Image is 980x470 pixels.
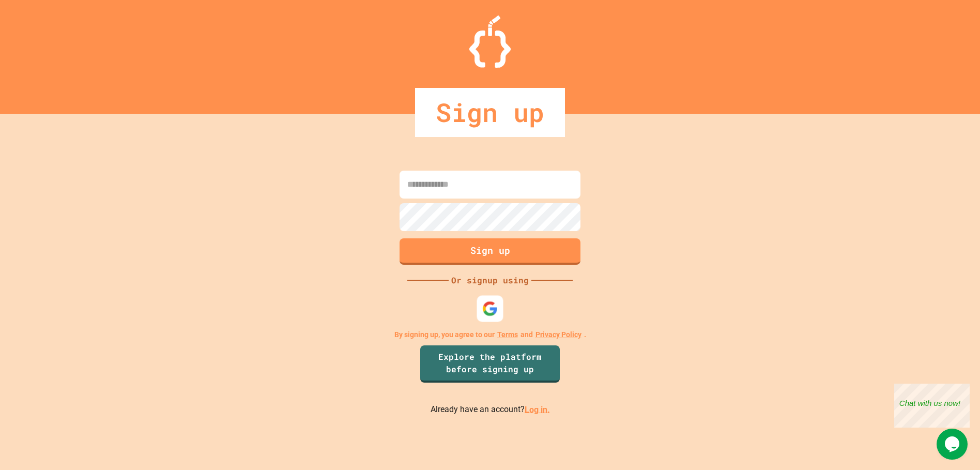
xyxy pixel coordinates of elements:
img: google-icon.svg [482,300,498,316]
img: Logo.svg [469,16,511,68]
iframe: chat widget [937,429,970,460]
a: Log in. [525,404,550,414]
p: Already have an account? [431,403,550,416]
div: Sign up [415,88,565,137]
a: Explore the platform before signing up [420,345,560,383]
a: Terms [497,329,518,340]
div: Or signup using [449,274,531,286]
iframe: chat widget [894,384,970,428]
button: Sign up [400,238,580,265]
p: By signing up, you agree to our and . [394,329,586,340]
a: Privacy Policy [535,329,581,340]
